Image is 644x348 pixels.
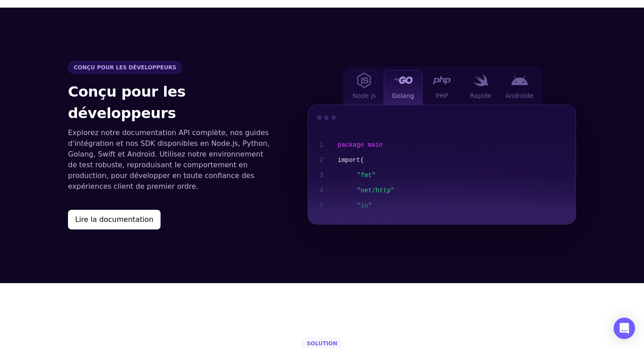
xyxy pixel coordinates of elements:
[394,76,413,84] img: Golang
[352,92,376,99] font: Node js
[356,217,372,225] span: main
[320,187,323,194] font: 4
[470,92,491,99] font: Rapide
[320,141,323,149] font: 1
[614,318,635,339] div: Ouvrir Intercom Messenger
[75,215,153,224] font: Lire la documentation
[357,168,588,213] span: "fmt" "net/http" "io"
[360,157,364,164] span: (
[338,157,360,164] span: import
[74,64,176,71] font: Conçu pour les développeurs
[473,74,488,86] img: Rapide
[505,92,534,99] font: Androïde
[392,92,414,99] font: Golang
[68,83,186,122] font: Conçu pour les développeurs
[341,217,356,225] span: func
[436,92,448,99] font: PHP
[307,340,338,347] font: SOLUTION
[338,141,383,149] span: package main
[68,128,270,191] font: Explorez notre documentation API complète, nos guides d'intégration et nos SDK disponibles en Nod...
[338,217,341,225] span: )
[320,172,323,179] font: 3
[320,202,323,209] font: 5
[511,76,528,85] img: Androïde
[68,210,161,229] button: Lire la documentation
[372,217,387,225] span: () {
[433,76,451,85] img: PHP
[68,210,272,229] a: Lire la documentation
[357,72,371,88] img: Node js
[320,217,323,225] font: 6
[320,157,323,164] font: 2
